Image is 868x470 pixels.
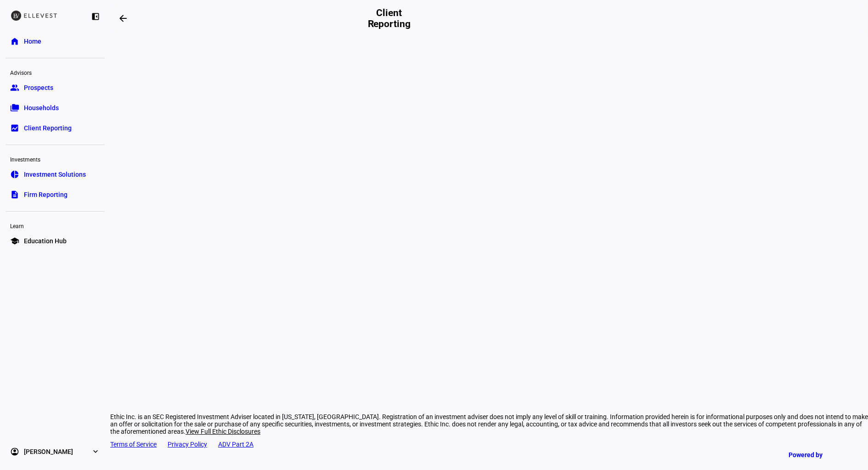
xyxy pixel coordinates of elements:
[6,165,105,184] a: pie_chartInvestment Solutions
[6,219,105,232] div: Learn
[91,12,100,21] eth-mat-symbol: left_panel_close
[24,37,41,46] span: Home
[186,428,260,435] span: View Full Ethic Disclosures
[6,152,105,165] div: Investments
[361,7,416,29] h2: Client Reporting
[10,103,19,112] eth-mat-symbol: folder_copy
[10,37,19,46] eth-mat-symbol: home
[6,32,105,50] a: homeHome
[6,185,105,204] a: descriptionFirm Reporting
[218,441,254,448] a: ADV Part 2A
[24,103,59,112] span: Households
[118,13,129,24] mat-icon: arrow_backwards
[6,66,105,78] div: Advisors
[24,123,72,133] span: Client Reporting
[91,447,100,456] eth-mat-symbol: expand_more
[6,99,105,117] a: folder_copyHouseholds
[784,446,854,463] a: Powered by
[10,123,19,133] eth-mat-symbol: bid_landscape
[6,119,105,137] a: bid_landscapeClient Reporting
[24,447,73,456] span: [PERSON_NAME]
[24,83,53,92] span: Prospects
[10,190,19,199] eth-mat-symbol: description
[10,170,19,179] eth-mat-symbol: pie_chart
[110,413,868,435] div: Ethic Inc. is an SEC Registered Investment Adviser located in [US_STATE], [GEOGRAPHIC_DATA]. Regi...
[168,441,207,448] a: Privacy Policy
[10,447,19,456] eth-mat-symbol: account_circle
[10,83,19,92] eth-mat-symbol: group
[6,78,105,97] a: groupProspects
[24,236,67,246] span: Education Hub
[10,236,19,246] eth-mat-symbol: school
[24,190,68,199] span: Firm Reporting
[24,170,86,179] span: Investment Solutions
[110,441,157,448] a: Terms of Service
